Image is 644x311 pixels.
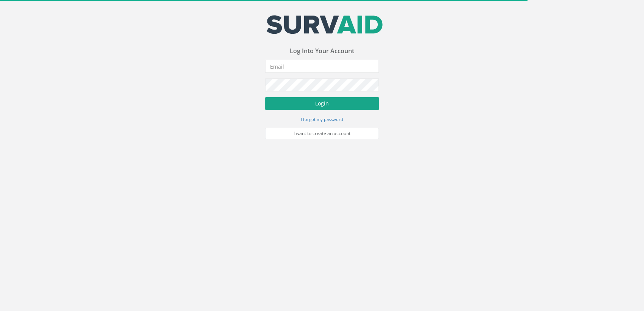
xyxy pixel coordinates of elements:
[301,116,343,123] a: I forgot my password
[265,128,379,139] a: I want to create an account
[265,60,379,73] input: Email
[301,116,343,122] small: I forgot my password
[265,97,379,110] button: Login
[265,48,379,55] h3: Log Into Your Account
